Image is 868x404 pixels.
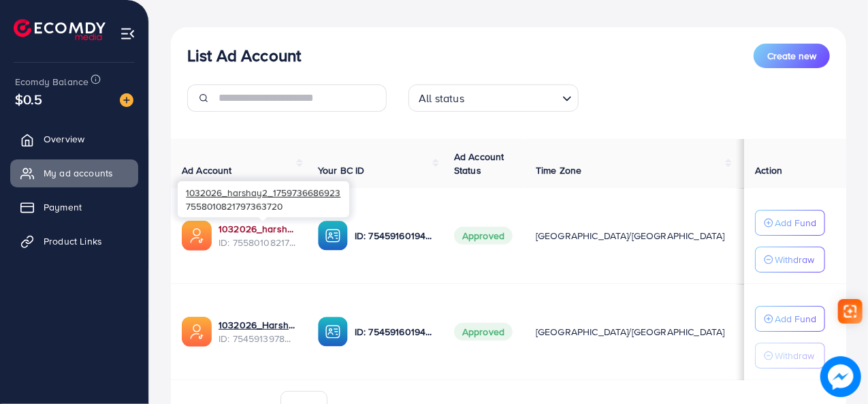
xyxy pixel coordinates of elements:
[10,228,138,255] a: Product Links
[219,332,296,345] span: ID: 7545913978468401159
[182,221,212,251] img: ic-ads-acc.e4c84228.svg
[187,46,301,65] h3: List Ad Account
[186,186,340,199] span: 1032026_harshay2_1759736686923
[468,86,557,108] input: Search for option
[355,228,432,244] p: ID: 7545916019429244936
[15,75,89,89] span: Ecomdy Balance
[44,166,113,180] span: My ad accounts
[44,132,84,146] span: Overview
[318,221,348,251] img: ic-ba-acc.ded83a64.svg
[219,222,296,236] a: 1032026_harshay2_1759736686923
[454,323,513,341] span: Approved
[408,84,579,112] div: Search for option
[318,164,365,177] span: Your BC ID
[355,324,432,340] p: ID: 7545916019429244936
[755,210,825,236] button: Add Fund
[755,247,825,273] button: Withdraw
[44,234,102,248] span: Product Links
[219,236,296,249] span: ID: 7558010821797363720
[454,150,504,177] span: Ad Account Status
[120,93,133,107] img: image
[775,251,814,268] p: Withdraw
[536,229,725,243] span: [GEOGRAPHIC_DATA]/[GEOGRAPHIC_DATA]
[775,215,816,231] p: Add Fund
[755,164,782,177] span: Action
[820,356,861,397] img: image
[775,347,814,364] p: Withdraw
[318,317,348,347] img: ic-ba-acc.ded83a64.svg
[182,164,232,177] span: Ad Account
[219,318,296,346] div: <span class='underline'>1032026_Harshay_1756921141011</span></br>7545913978468401159
[536,325,725,339] span: [GEOGRAPHIC_DATA]/[GEOGRAPHIC_DATA]
[10,125,138,153] a: Overview
[182,317,212,347] img: ic-ads-acc.e4c84228.svg
[178,181,349,217] div: 7558010821797363720
[754,44,830,68] button: Create new
[44,200,82,214] span: Payment
[416,89,467,108] span: All status
[120,26,135,42] img: menu
[454,227,513,245] span: Approved
[536,164,581,177] span: Time Zone
[10,193,138,221] a: Payment
[755,343,825,369] button: Withdraw
[755,306,825,332] button: Add Fund
[15,89,43,109] span: $0.5
[14,19,106,40] img: logo
[219,318,296,332] a: 1032026_Harshay_1756921141011
[775,311,816,327] p: Add Fund
[767,49,816,63] span: Create new
[10,159,138,187] a: My ad accounts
